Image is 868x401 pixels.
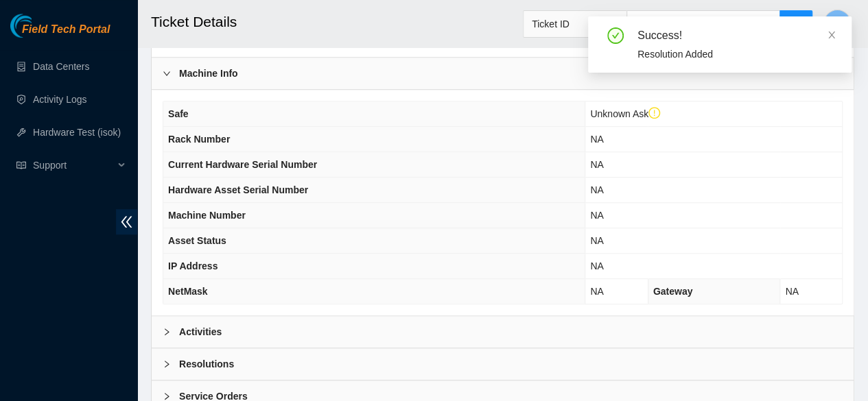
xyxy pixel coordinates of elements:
span: Hardware Asset Serial Number [168,184,308,195]
span: Rack Number [168,134,230,145]
span: Gateway [653,286,693,297]
span: NA [590,210,603,221]
span: right [163,328,171,336]
span: NA [590,159,603,170]
a: Akamai TechnologiesField Tech Portal [10,25,110,42]
b: Machine Info [179,66,238,81]
button: search [779,10,812,38]
a: Hardware Test (isok) [33,127,121,138]
span: right [163,360,171,368]
span: Ticket ID [532,14,618,34]
span: Safe [168,108,189,119]
button: B [823,10,851,37]
b: Activities [179,324,222,339]
span: Current Hardware Serial Number [168,159,317,170]
span: double-left [116,209,137,234]
span: NA [590,184,603,195]
span: Field Tech Portal [22,23,110,36]
img: Akamai Technologies [10,14,69,38]
span: NetMask [168,286,208,297]
span: Unknown Ask [590,108,660,119]
input: Enter text here... [626,10,780,38]
span: right [163,392,171,400]
div: Activities [152,316,854,348]
a: Activity Logs [33,94,87,105]
span: NA [785,286,798,297]
a: Data Centers [33,61,89,72]
span: right [163,69,171,77]
span: Machine Number [168,210,246,221]
span: exclamation-circle [648,107,661,119]
span: Support [33,151,114,179]
span: read [16,160,26,170]
div: Machine Info [152,58,854,89]
span: check-circle [607,27,624,44]
span: close [827,30,836,40]
div: Resolutions [152,348,854,380]
span: Asset Status [168,235,226,246]
span: NA [590,134,603,145]
div: Resolution Added [637,47,835,62]
div: Success! [637,27,835,44]
span: IP Address [168,260,218,271]
span: B [834,15,841,32]
span: NA [590,286,603,297]
b: Resolutions [179,356,234,372]
span: NA [590,235,603,246]
span: NA [590,260,603,271]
